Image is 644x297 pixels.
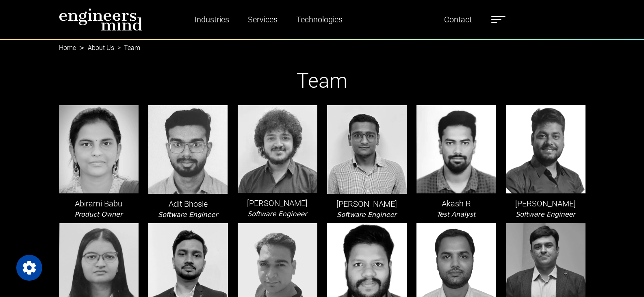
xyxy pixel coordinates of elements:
img: leader-img [327,105,407,194]
i: Test Analyst [436,210,475,218]
nav: breadcrumb [59,39,585,49]
p: [PERSON_NAME] [238,197,317,209]
i: Software Engineer [516,210,575,218]
img: leader-img [59,105,139,193]
img: logo [59,8,143,31]
h1: Team [59,69,585,93]
img: leader-img [506,105,585,193]
i: Product Owner [74,210,122,218]
a: Home [59,44,76,52]
img: leader-img [238,105,317,193]
li: Team [114,43,140,53]
a: Industries [191,10,232,29]
p: Abirami Babu [59,197,139,210]
a: Contact [441,10,475,29]
a: Technologies [293,10,346,29]
img: leader-img [416,105,496,193]
i: Software Engineer [247,210,307,218]
a: Services [245,10,281,29]
i: Software Engineer [158,211,218,219]
p: [PERSON_NAME] [327,198,407,210]
p: Akash R [416,197,496,210]
a: About Us [88,44,114,52]
p: [PERSON_NAME] [506,197,585,210]
p: Adit Bhosle [148,198,228,210]
i: Software Engineer [337,211,397,219]
img: leader-img [148,105,228,193]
